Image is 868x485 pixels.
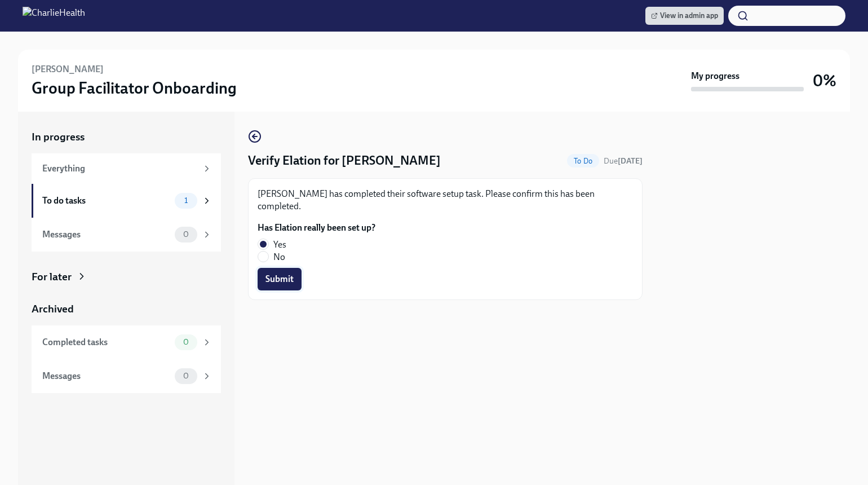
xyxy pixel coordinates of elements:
[178,196,194,205] span: 1
[32,78,237,98] h3: Group Facilitator Onboarding
[32,270,221,284] a: For later
[567,157,599,165] span: To Do
[42,336,170,349] div: Completed tasks
[248,152,441,169] h4: Verify Elation for [PERSON_NAME]
[273,251,285,263] span: No
[32,153,221,184] a: Everything
[32,130,221,144] a: In progress
[176,230,196,239] span: 0
[265,274,294,285] span: Submit
[176,372,196,380] span: 0
[604,156,643,166] span: September 8th, 2025 10:00
[32,218,221,252] a: Messages0
[32,325,221,359] a: Completed tasks0
[273,239,286,251] span: Yes
[42,162,197,175] div: Everything
[32,184,221,218] a: To do tasks1
[42,195,170,207] div: To do tasks
[813,70,836,91] h3: 0%
[42,370,170,382] div: Messages
[651,10,718,21] span: View in admin app
[42,228,170,241] div: Messages
[176,338,196,346] span: 0
[32,270,72,284] div: For later
[32,359,221,393] a: Messages0
[691,70,739,82] strong: My progress
[258,188,633,213] p: [PERSON_NAME] has completed their software setup task. Please confirm this has been completed.
[258,268,302,290] button: Submit
[32,63,104,76] h6: [PERSON_NAME]
[645,7,724,25] a: View in admin app
[32,302,221,316] a: Archived
[604,156,643,166] span: Due
[618,156,643,166] strong: [DATE]
[23,7,85,25] img: CharlieHealth
[258,222,375,234] label: Has Elation really been set up?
